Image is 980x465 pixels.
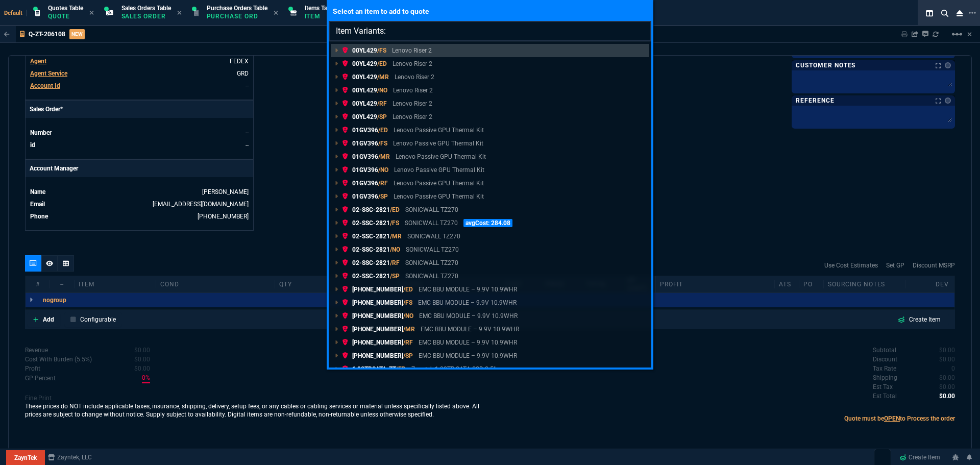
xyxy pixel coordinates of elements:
[395,72,434,82] p: Lenovo Riser 2
[396,365,406,373] span: /ED
[378,140,387,147] span: /FS
[377,113,387,120] span: /SP
[378,153,390,160] span: /MR
[378,193,388,200] span: /SP
[390,259,400,266] span: /RF
[342,179,388,188] p: 01GV396
[329,21,651,41] input: Search...
[377,47,386,54] span: /FS
[342,46,386,55] p: 00YL429
[463,219,512,227] p: avgCost: 284.08
[392,46,432,55] p: Lenovo Riser 2
[342,285,413,294] p: [PHONE_NUMBER]
[342,364,406,374] p: 1.92TBSATA-ZT
[45,453,95,462] a: msbcCompanyName
[405,218,458,228] p: SONICWALL TZ270
[396,152,486,161] p: Lenovo Passive GPU Thermal Kit
[393,139,483,148] p: Lenovo Passive GPU Thermal Kit
[390,206,400,213] span: /ED
[342,232,402,241] p: 02-SSC-2821
[419,351,517,360] p: EMC BBU MODULE – 9.9V 10.9WHR
[342,351,413,360] p: [PHONE_NUMBER]
[390,219,399,227] span: /FS
[403,339,413,346] span: /RF
[342,165,388,175] p: 01GV396
[895,450,944,465] a: Create Item
[329,2,651,21] p: Select an item to add to quote
[342,218,399,228] p: 02-SSC-2821
[342,311,413,321] p: [PHONE_NUMBER]
[342,112,387,121] p: 00YL429
[405,205,458,214] p: SONICWALL TZ270
[403,326,415,333] span: /MR
[419,285,517,294] p: EMC BBU MODULE – 9.9V 10.9WHR
[378,180,388,187] span: /RF
[342,338,413,347] p: [PHONE_NUMBER]
[342,192,388,201] p: 01GV396
[411,364,496,374] p: Zayntek 1.92TB SATA SSD 2.5
[394,126,484,135] p: Lenovo Passive GPU Thermal Kit
[377,100,387,107] span: /RF
[419,311,518,321] p: EMC BBU MODULE – 9.9V 10.9WHR
[342,86,387,95] p: 00YL429
[403,312,413,320] span: /NO
[405,258,458,267] p: SONICWALL TZ270
[405,272,458,281] p: SONICWALL TZ270
[394,192,484,201] p: Lenovo Passive GPU Thermal Kit
[342,152,390,161] p: 01GV396
[377,74,389,81] span: /MR
[342,126,388,135] p: 01GV396
[403,286,413,293] span: /ED
[377,60,387,67] span: /ED
[421,325,519,334] p: EMC BBU MODULE – 9.9V 10.9WHR
[342,205,400,214] p: 02-SSC-2821
[394,179,484,188] p: Lenovo Passive GPU Thermal Kit
[419,338,517,347] p: EMC BBU MODULE – 9.9V 10.9WHR
[418,298,517,307] p: EMC BBU MODULE – 9.9V 10.9WHR
[342,72,389,82] p: 00YL429
[403,352,413,359] span: /SP
[407,232,460,241] p: SONICWALL TZ270
[393,112,432,121] p: Lenovo Riser 2
[390,273,400,280] span: /SP
[393,86,433,95] p: Lenovo Riser 2
[378,166,388,174] span: /NO
[390,233,402,240] span: /MR
[377,87,387,94] span: /NO
[378,127,388,134] span: /ED
[342,99,387,108] p: 00YL429
[393,99,432,108] p: Lenovo Riser 2
[406,245,459,254] p: SONICWALL TZ270
[394,165,484,175] p: Lenovo Passive GPU Thermal Kit
[390,246,400,253] span: /NO
[342,59,387,68] p: 00YL429
[342,298,412,307] p: [PHONE_NUMBER]
[342,258,400,267] p: 02-SSC-2821
[342,245,400,254] p: 02-SSC-2821
[342,272,400,281] p: 02-SSC-2821
[393,59,432,68] p: Lenovo Riser 2
[342,139,387,148] p: 01GV396
[342,325,415,334] p: [PHONE_NUMBER]
[403,299,412,306] span: /FS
